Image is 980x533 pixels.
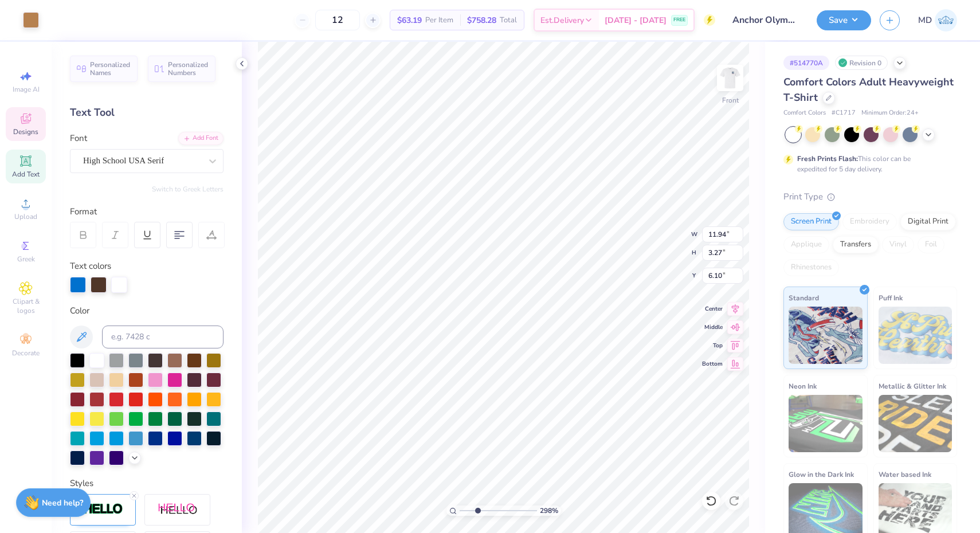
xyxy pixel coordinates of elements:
img: Front [719,66,742,89]
span: [DATE] - [DATE] [605,14,667,26]
input: Untitled Design [724,9,808,32]
div: Embroidery [842,213,897,230]
span: Comfort Colors Adult Heavyweight T-Shirt [783,75,954,104]
button: Save [817,10,871,30]
span: Top [702,342,723,350]
span: Total [500,14,517,26]
img: Shadow [158,503,198,517]
span: Per Item [425,14,453,26]
div: Revision 0 [835,56,888,70]
span: Standard [789,292,819,304]
label: Text colors [70,260,111,273]
span: $63.19 [397,14,422,26]
span: Glow in the Dark Ink [789,468,854,480]
span: Personalized Names [90,61,131,77]
div: Vinyl [882,236,914,253]
div: Print Type [783,190,957,203]
span: Designs [13,127,38,136]
span: Middle [702,323,723,331]
span: Center [702,305,723,313]
span: Add Text [12,170,40,179]
span: # C1717 [832,108,856,118]
div: Format [70,205,225,218]
span: Clipart & logos [6,297,46,315]
span: Est. Delivery [540,14,584,26]
span: Decorate [12,348,40,358]
span: $758.28 [467,14,496,26]
div: Screen Print [783,213,839,230]
strong: Fresh Prints Flash: [797,154,858,163]
span: Greek [17,254,35,264]
div: Add Font [178,132,224,145]
label: Font [70,132,87,145]
span: Metallic & Glitter Ink [879,380,946,392]
div: Styles [70,477,224,490]
div: Color [70,304,224,318]
img: Neon Ink [789,395,863,452]
div: Rhinestones [783,259,839,276]
strong: Need help? [42,497,83,508]
img: Standard [789,307,863,364]
div: Transfers [833,236,879,253]
button: Switch to Greek Letters [152,185,224,194]
div: Foil [918,236,944,253]
span: Bottom [702,360,723,368]
span: Water based Ink [879,468,931,480]
div: # 514770A [783,56,829,70]
div: Applique [783,236,829,253]
div: This color can be expedited for 5 day delivery. [797,154,938,174]
img: Mads De Vera [935,9,957,32]
div: Text Tool [70,105,224,120]
div: Front [722,95,739,105]
img: Puff Ink [879,307,952,364]
span: Minimum Order: 24 + [861,108,919,118]
span: FREE [673,16,685,24]
span: Image AI [13,85,40,94]
span: Comfort Colors [783,108,826,118]
div: Digital Print [900,213,956,230]
span: Neon Ink [789,380,817,392]
span: Puff Ink [879,292,903,304]
input: – – [315,10,360,30]
span: MD [918,14,932,27]
img: Metallic & Glitter Ink [879,395,952,452]
span: Personalized Numbers [168,61,209,77]
span: Upload [14,212,37,221]
input: e.g. 7428 c [102,326,224,348]
a: MD [918,9,957,32]
img: Stroke [83,503,123,516]
span: 298 % [540,505,558,516]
